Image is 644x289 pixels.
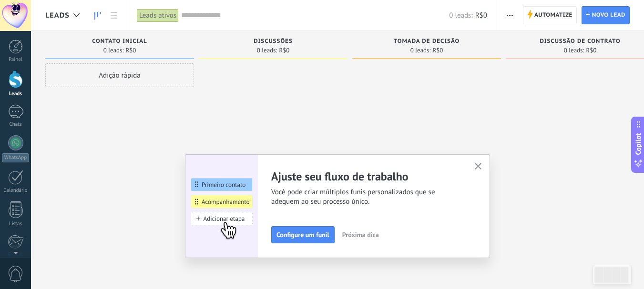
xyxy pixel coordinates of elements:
div: Listas [2,221,30,227]
div: WhatsApp [2,153,29,162]
span: Discussão de contrato [540,38,620,45]
span: Tomada de decisão [394,38,460,45]
span: R$0 [475,11,487,20]
h2: Ajuste seu fluxo de trabalho [271,169,463,184]
div: Contato inicial [50,38,189,46]
span: Você pode criar múltiplos funis personalizados que se adequem ao seu processo único. [271,188,463,207]
a: Lista [106,6,122,25]
span: Novo lead [592,7,625,24]
a: Automatize [523,6,577,24]
span: 0 leads: [449,11,472,20]
span: Leads [45,11,70,20]
button: Próxima dica [338,228,383,242]
span: Copilot [634,133,643,155]
div: Adição rápida [45,63,194,87]
button: Mais [503,6,517,24]
span: 0 leads: [564,48,584,53]
span: Configure um funil [276,231,329,238]
div: Painel [2,57,30,63]
span: 0 leads: [257,48,277,53]
span: R$0 [125,48,136,53]
button: Configure um funil [271,226,335,243]
span: Automatize [534,7,572,24]
div: Calendário [2,188,30,194]
div: Leads [2,91,30,97]
a: Novo lead [582,6,630,24]
div: Leads ativos [137,9,179,22]
div: Chats [2,121,30,128]
div: Discussões [204,38,343,46]
a: Leads [90,6,106,25]
span: Contato inicial [92,38,147,45]
span: Discussões [254,38,293,45]
span: R$0 [432,48,443,53]
div: Tomada de decisão [357,38,496,46]
span: R$0 [586,48,596,53]
span: R$0 [279,48,289,53]
span: 0 leads: [410,48,431,53]
span: Próxima dica [342,231,379,238]
span: 0 leads: [103,48,124,53]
